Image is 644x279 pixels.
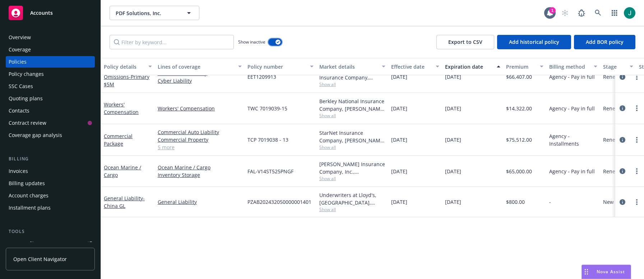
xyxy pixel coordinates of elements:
span: PDF Solutions, Inc. [116,9,178,17]
a: Ocean Marine / Cargo [104,164,141,178]
div: 1 [549,7,556,14]
button: Add BOR policy [574,35,635,49]
input: Filter by keyword... [110,35,234,49]
a: circleInformation [618,104,627,113]
a: Overview [6,32,95,43]
button: Market details [316,58,388,75]
div: Tools [6,228,95,235]
div: Manage files [9,238,39,250]
a: Cyber Liability [158,77,242,84]
div: Policy number [247,63,306,70]
div: Berkley National Insurance Company, [PERSON_NAME] Corporation [319,97,385,113]
span: Nova Assist [597,269,625,275]
a: Contacts [6,105,95,116]
span: New [603,198,614,206]
a: Commercial Package [104,133,133,147]
a: circleInformation [618,167,627,175]
a: more [633,167,641,175]
div: Policies [9,56,27,68]
div: Policy details [104,63,144,70]
div: Quoting plans [9,93,43,104]
span: $75,512.00 [506,136,532,143]
a: circleInformation [618,198,627,206]
button: Stage [600,58,636,75]
a: 5 more [158,143,242,151]
a: Accounts [6,3,95,23]
span: TCP 7019038 - 13 [247,136,288,143]
img: photo [624,7,635,19]
span: Show all [319,113,385,119]
div: Billing [6,155,95,163]
button: Nova Assist [582,265,631,279]
span: $800.00 [506,198,525,206]
button: Export to CSV [436,35,494,49]
div: Installment plans [9,202,51,214]
a: more [633,136,641,144]
div: Drag to move [582,265,591,279]
div: Account charges [9,190,48,201]
span: - China GL [104,195,145,209]
button: Expiration date [442,58,503,75]
button: Lines of coverage [155,58,245,75]
span: Renewal [603,136,624,143]
a: Commercial Property [158,136,242,143]
a: Workers' Compensation [104,101,139,115]
span: [DATE] [445,168,461,175]
a: Coverage gap analysis [6,129,95,141]
a: Account charges [6,190,95,201]
a: Report a Bug [574,6,589,20]
a: Quoting plans [6,93,95,104]
span: Renewal [603,73,624,81]
span: [DATE] [391,168,407,175]
button: Premium [503,58,546,75]
span: Add historical policy [509,38,559,45]
div: Market details [319,63,377,70]
span: [DATE] [391,105,407,112]
div: Billing method [549,63,589,70]
button: Policy details [101,58,155,75]
a: Ocean Marine / Cargo [158,164,242,171]
span: [DATE] [445,105,461,112]
a: Manage files [6,238,95,250]
span: Renewal [603,105,624,112]
span: $66,407.00 [506,73,532,81]
a: circleInformation [618,73,627,81]
span: $65,000.00 [506,168,532,175]
div: Coverage [9,44,31,55]
div: Stage [603,63,625,70]
a: Installment plans [6,202,95,214]
a: more [633,73,641,81]
span: [DATE] [445,198,461,206]
div: Lines of coverage [158,63,234,70]
span: TWC 7019039-15 [247,105,287,112]
div: Contract review [9,117,46,129]
div: Expiration date [445,63,492,70]
div: Premium [506,63,536,70]
span: [DATE] [391,136,407,143]
div: Coverage gap analysis [9,129,62,141]
span: $14,322.00 [506,105,532,112]
span: Show all [319,81,385,87]
div: Overview [9,32,31,43]
div: Contacts [9,105,29,116]
a: Billing updates [6,178,95,189]
span: Show all [319,175,385,182]
span: FAL-V14ST525PNGF [247,168,293,175]
div: StarNet Insurance Company, [PERSON_NAME] Corporation [319,129,385,144]
a: Policies [6,56,95,68]
span: Export to CSV [448,38,482,45]
a: Search [591,6,605,20]
span: PZAB202432050000001401 [247,198,311,206]
a: Inventory Storage [158,171,242,179]
div: Underwriters at Lloyd's, [GEOGRAPHIC_DATA], [PERSON_NAME] of [GEOGRAPHIC_DATA], Worldwide Insuran... [319,191,385,206]
a: circleInformation [618,136,627,144]
span: Renewal [603,168,624,175]
a: General Liability [158,198,242,206]
a: General Liability [104,195,145,209]
span: Agency - Pay in full [549,105,595,112]
span: Show all [319,144,385,150]
div: SSC Cases [9,81,33,92]
a: Workers' Compensation [158,105,242,112]
a: Start snowing [558,6,572,20]
a: Invoices [6,165,95,177]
